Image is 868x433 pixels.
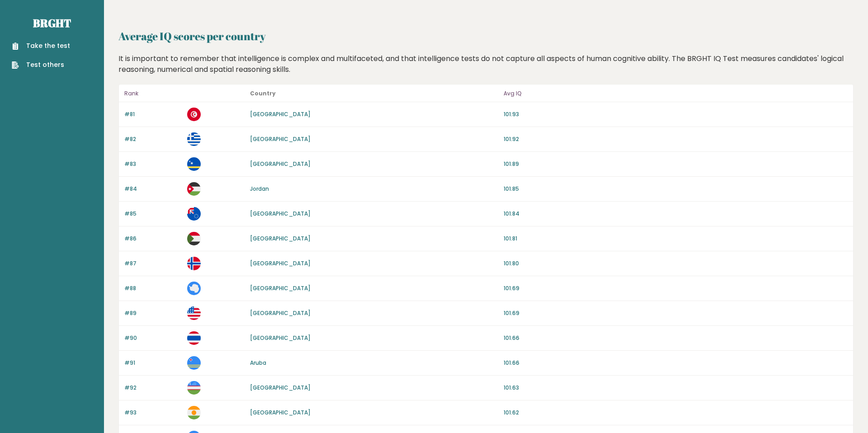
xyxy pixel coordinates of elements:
a: [GEOGRAPHIC_DATA] [250,259,311,267]
p: #81 [124,110,182,118]
div: It is important to remember that intelligence is complex and multifaceted, and that intelligence ... [115,53,857,75]
img: us.svg [187,306,201,320]
p: 101.89 [504,160,848,168]
a: Aruba [250,359,266,367]
a: [GEOGRAPHIC_DATA] [250,334,311,342]
img: bv.svg [187,257,201,270]
a: Test others [12,60,70,70]
h2: Average IQ scores per country [118,28,854,44]
p: Avg IQ [504,88,848,99]
p: #82 [124,135,182,143]
p: 101.93 [504,110,848,118]
img: uz.svg [187,381,201,395]
p: 101.92 [504,135,848,143]
a: [GEOGRAPHIC_DATA] [250,284,311,292]
a: [GEOGRAPHIC_DATA] [250,110,311,118]
p: 101.69 [504,309,848,317]
p: 101.81 [504,235,848,243]
a: Take the test [12,41,70,51]
p: 101.63 [504,384,848,392]
p: #92 [124,384,182,392]
p: #93 [124,409,182,417]
a: [GEOGRAPHIC_DATA] [250,135,311,143]
p: 101.69 [504,284,848,292]
p: 101.84 [504,210,848,218]
p: 101.66 [504,334,848,342]
p: #88 [124,284,182,292]
p: #84 [124,185,182,193]
img: aw.svg [187,356,201,370]
p: #86 [124,235,182,243]
img: th.svg [187,331,201,345]
p: #87 [124,259,182,268]
p: Rank [124,88,182,99]
img: aq.svg [187,282,201,295]
a: [GEOGRAPHIC_DATA] [250,235,311,242]
img: sd.svg [187,232,201,245]
img: tn.svg [187,108,201,121]
p: 101.66 [504,359,848,367]
b: Country [250,89,276,97]
a: Brght [33,16,71,30]
a: [GEOGRAPHIC_DATA] [250,384,311,391]
p: #91 [124,359,182,367]
p: #89 [124,309,182,317]
a: [GEOGRAPHIC_DATA] [250,409,311,416]
img: ne.svg [187,406,201,419]
a: Jordan [250,185,269,193]
img: cw.svg [187,157,201,171]
p: 101.80 [504,259,848,268]
p: 101.85 [504,185,848,193]
a: [GEOGRAPHIC_DATA] [250,210,311,217]
a: [GEOGRAPHIC_DATA] [250,309,311,317]
img: jo.svg [187,182,201,196]
p: #85 [124,210,182,218]
a: [GEOGRAPHIC_DATA] [250,160,311,168]
img: ck.svg [187,207,201,221]
p: #90 [124,334,182,342]
p: 101.62 [504,409,848,417]
img: gr.svg [187,132,201,146]
p: #83 [124,160,182,168]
